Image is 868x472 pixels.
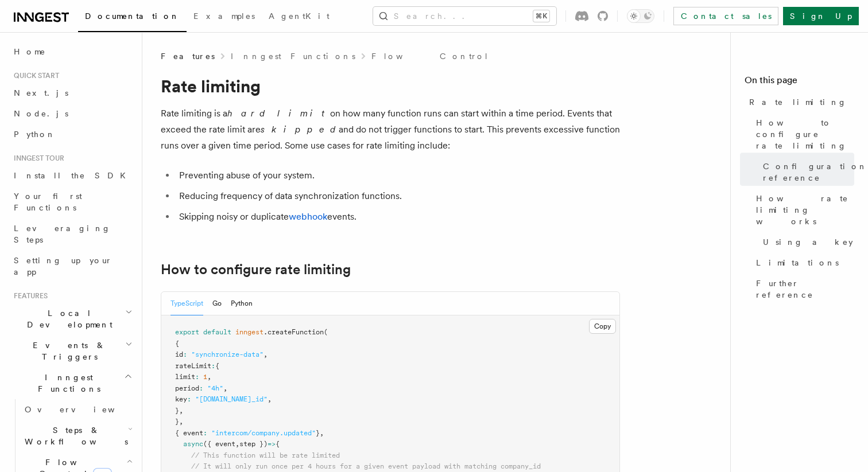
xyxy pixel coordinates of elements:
h1: Rate limiting [161,76,620,96]
span: export [175,328,199,336]
a: How to configure rate limiting [161,262,351,278]
span: Home [14,46,46,57]
a: Node.js [9,103,135,124]
span: : [203,429,207,437]
span: } [316,429,320,437]
button: Steps & Workflows [20,420,135,452]
span: Install the SDK [14,171,133,180]
span: limit [175,373,195,381]
span: How to configure rate limiting [756,117,854,151]
a: Flow Control [371,50,489,62]
a: Next.js [9,83,135,103]
span: } [175,407,179,415]
button: Events & Triggers [9,335,135,367]
button: TypeScript [170,292,203,315]
span: { event [175,429,203,437]
span: Limitations [756,257,839,268]
span: Node.js [14,109,68,118]
span: : [195,373,199,381]
em: hard limit [227,108,330,119]
span: Steps & Workflows [20,424,128,447]
a: Documentation [78,3,187,32]
span: id [175,350,183,358]
a: Leveraging Steps [9,218,135,250]
a: Install the SDK [9,165,135,186]
span: { [276,440,280,448]
h4: On this page [745,73,854,92]
a: Further reference [751,273,854,305]
span: default [203,328,231,336]
span: Python [14,130,56,139]
span: ({ event [203,440,235,448]
a: Using a key [758,232,854,252]
span: { [215,362,219,370]
a: Inngest Functions [231,50,355,62]
span: Configuration reference [763,161,867,184]
button: Toggle dark mode [627,9,654,23]
a: webhook [289,211,327,222]
a: Setting up your app [9,250,135,282]
a: Contact sales [673,7,778,25]
span: async [183,440,203,448]
span: , [268,395,272,403]
span: Inngest Functions [9,372,124,395]
button: Search...⌘K [373,7,556,25]
span: // It will only run once per 4 hours for a given event payload with matching company_id [191,462,541,470]
span: Examples [193,11,255,21]
span: Your first Functions [14,192,82,212]
a: Configuration reference [758,156,854,188]
span: "intercom/company.updated" [211,429,316,437]
span: => [268,440,276,448]
a: Python [9,124,135,145]
span: period [175,384,199,392]
span: Next.js [14,88,68,97]
a: Sign Up [783,7,859,25]
span: , [235,440,239,448]
a: Home [9,41,135,62]
span: rateLimit [175,362,211,370]
a: Rate limiting [745,92,854,112]
span: Events & Triggers [9,340,125,362]
span: Quick start [9,71,59,80]
span: Setting up your app [14,256,113,276]
span: : [187,395,191,403]
button: Local Development [9,303,135,335]
span: inngest [235,328,263,336]
li: Preventing abuse of your system. [176,167,620,184]
span: Features [9,291,48,301]
button: Copy [589,319,616,334]
span: Documentation [85,11,180,21]
span: Further reference [756,278,854,301]
span: "[DOMAIN_NAME]_id" [195,395,268,403]
span: AgentKit [269,11,330,21]
span: Features [161,50,215,62]
span: { [175,340,179,348]
span: : [211,362,215,370]
span: , [179,418,183,426]
span: "synchronize-data" [191,350,263,358]
a: Overview [20,399,135,420]
button: Inngest Functions [9,367,135,399]
span: Leveraging Steps [14,224,111,244]
a: Your first Functions [9,186,135,218]
p: Rate limiting is a on how many function runs can start within a time period. Events that exceed t... [161,106,620,154]
span: : [183,350,187,358]
a: How to configure rate limiting [751,112,854,156]
em: skipped [261,124,339,135]
span: How rate limiting works [756,193,854,227]
a: AgentKit [262,3,336,31]
a: Limitations [751,252,854,273]
span: ( [324,328,328,336]
a: Examples [187,3,262,31]
span: .createFunction [263,328,324,336]
span: Inngest tour [9,154,64,163]
span: Rate limiting [749,96,847,108]
span: } [175,418,179,426]
span: , [207,373,211,381]
span: "4h" [207,384,223,392]
span: , [320,429,324,437]
span: , [179,407,183,415]
a: How rate limiting works [751,188,854,232]
span: key [175,395,187,403]
span: Using a key [763,236,853,248]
